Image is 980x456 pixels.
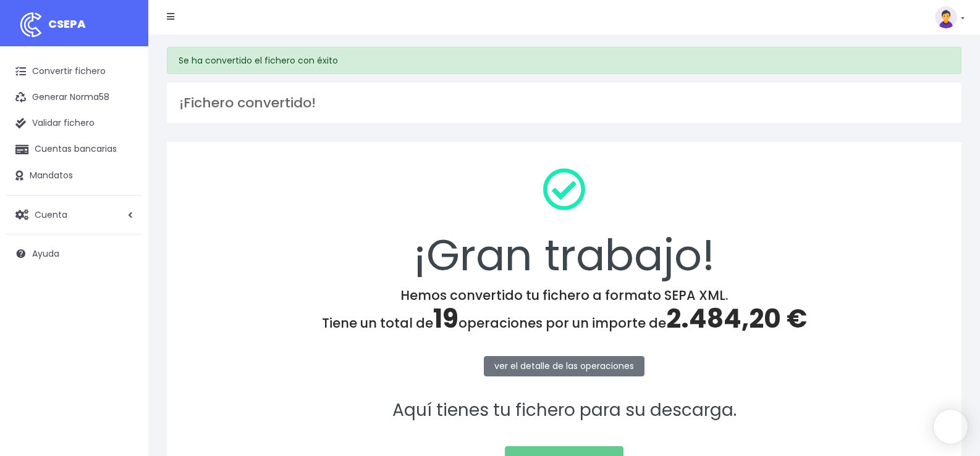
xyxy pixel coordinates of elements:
a: Cuenta [6,202,142,228]
span: 19 [433,301,458,337]
a: Ayuda [6,241,142,267]
h4: Hemos convertido tu fichero a formato SEPA XML. Tiene un total de operaciones por un importe de [183,288,945,334]
span: Ayuda [32,247,59,260]
a: Mandatos [6,163,142,189]
span: 2.484,20 € [666,301,807,337]
p: Aquí tienes tu fichero para su descarga. [183,397,945,425]
a: Cuentas bancarias [6,136,142,162]
a: Validar fichero [6,110,142,136]
a: Generar Norma58 [6,85,142,110]
span: Cuenta [35,208,67,220]
div: ¡Gran trabajo! [183,158,945,288]
span: CSEPA [48,16,86,31]
a: ver el detalle de las operaciones [484,356,644,376]
a: Convertir fichero [6,59,142,85]
div: Se ha convertido el fichero con éxito [167,47,961,74]
h3: ¡Fichero convertido! [179,95,949,111]
img: profile [935,6,957,28]
img: logo [15,9,46,40]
